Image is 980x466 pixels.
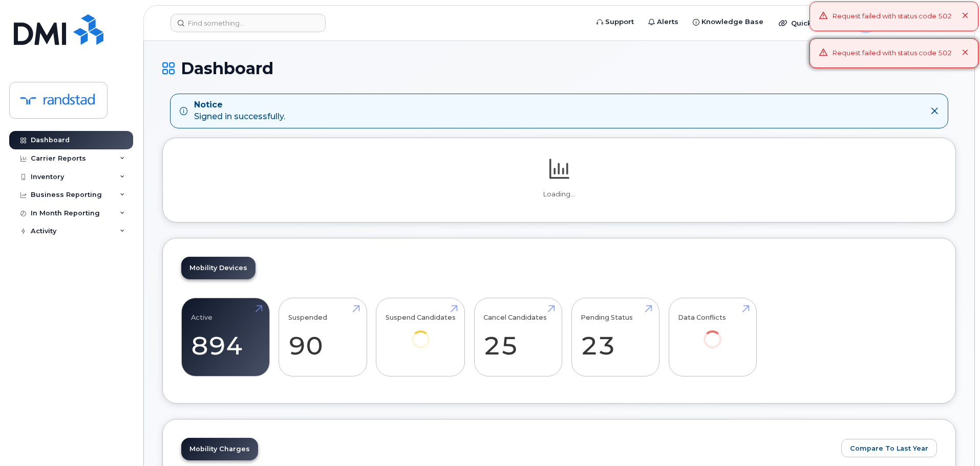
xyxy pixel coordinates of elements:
strong: Notice [194,99,285,111]
div: Request failed with status code 502 [833,48,952,58]
button: Compare To Last Year [841,439,937,457]
a: Mobility Charges [181,438,258,460]
h1: Dashboard [162,59,956,77]
div: Request failed with status code 502 [833,11,952,21]
span: Compare To Last Year [850,443,928,453]
div: Signed in successfully. [194,99,285,123]
a: Active 894 [191,303,260,371]
a: Cancel Candidates 25 [483,303,552,371]
p: Loading... [181,190,937,199]
a: Suspend Candidates [386,303,456,362]
a: Mobility Devices [181,257,255,279]
a: Data Conflicts [678,303,747,362]
a: Suspended 90 [288,303,357,371]
a: Pending Status 23 [581,303,650,371]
